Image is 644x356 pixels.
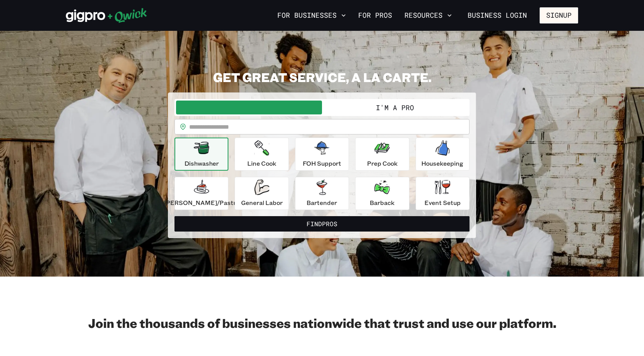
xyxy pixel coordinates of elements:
[322,101,468,114] button: I'm a Pro
[355,138,409,171] button: Prep Cook
[416,177,470,210] button: Event Setup
[416,138,470,171] button: Housekeeping
[307,198,337,207] p: Bartender
[174,216,470,232] button: FindPros
[174,138,228,171] button: Dishwasher
[461,7,533,24] a: Business Login
[235,138,288,171] button: Line Cook
[303,159,341,168] p: FOH Support
[176,101,322,114] button: I'm a Business
[424,198,461,207] p: Event Setup
[241,198,283,207] p: General Labor
[370,198,394,207] p: Barback
[367,159,397,168] p: Prep Cook
[540,7,578,24] button: Signup
[164,198,239,207] p: [PERSON_NAME]/Pastry
[235,177,288,210] button: General Labor
[355,177,409,210] button: Barback
[295,177,349,210] button: Bartender
[66,315,578,331] h2: Join the thousands of businesses nationwide that trust and use our platform.
[421,159,463,168] p: Housekeeping
[168,69,476,85] h2: GET GREAT SERVICE, A LA CARTE.
[274,9,349,22] button: For Businesses
[355,9,395,22] a: For Pros
[184,159,219,168] p: Dishwasher
[247,159,276,168] p: Line Cook
[174,177,228,210] button: [PERSON_NAME]/Pastry
[295,138,349,171] button: FOH Support
[401,9,455,22] button: Resources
